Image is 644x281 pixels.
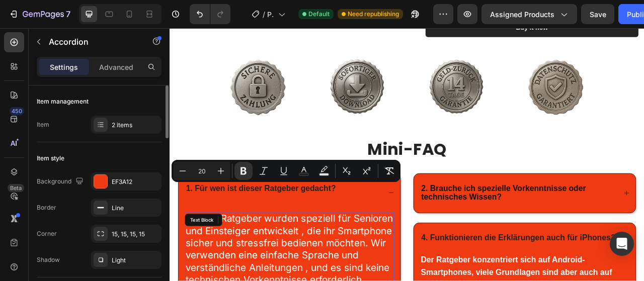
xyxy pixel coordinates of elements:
[320,261,567,272] strong: 4. Funktionieren die Erklärungen auch für iPhones?
[73,37,151,115] img: Alt Image
[10,107,24,115] div: 450
[112,121,159,130] div: 2 items
[490,9,554,20] span: Assigned Products
[200,37,278,115] img: Alt Image
[481,4,577,24] button: Assigned Products
[112,177,159,186] div: EF3A12
[581,4,614,24] button: Save
[452,37,530,115] img: Alt Image
[326,37,404,115] img: Alt Image
[50,62,78,72] p: Settings
[19,198,213,223] div: Rich Text Editor. Editing area: main
[99,62,133,72] p: Advanced
[318,260,569,275] div: Rich Text Editor. Editing area: main
[190,4,230,24] div: Undo/Redo
[37,154,64,163] div: Item style
[37,120,49,129] div: Item
[318,198,570,224] div: Rich Text Editor. Editing area: main
[263,9,265,20] span: /
[308,10,330,19] span: Default
[37,175,86,189] div: Background
[37,97,89,106] div: Item management
[112,256,159,265] div: Light
[320,199,529,221] strong: 2. Brauche ich spezielle Vorkenntnisse oder technisches Wissen?
[170,28,644,281] iframe: Design area
[112,204,159,213] div: Line
[267,9,274,20] span: Product Page - Doppelte Wissenspower
[348,10,399,19] span: Need republishing
[24,240,58,249] div: Text Block
[610,232,634,256] div: Open Intercom Messenger
[590,10,606,19] span: Save
[112,230,159,239] div: 15, 15, 15, 15
[172,160,400,182] div: Editor contextual toolbar
[37,255,60,264] div: Shadow
[21,199,211,210] strong: 1. Für wen ist dieser Ratgeber gedacht?
[4,4,75,24] button: 7
[8,184,24,192] div: Beta
[10,140,594,168] h2: Mini-FAQ
[37,203,56,212] div: Border
[49,36,134,48] p: Accordion
[37,229,57,238] div: Corner
[66,8,70,20] p: 7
